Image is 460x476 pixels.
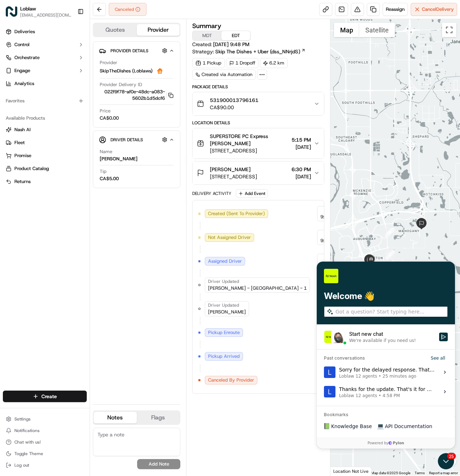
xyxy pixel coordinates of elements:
button: Settings [3,414,87,424]
a: Fleet [6,139,84,146]
span: SkipTheDishes (Loblaws) [100,68,153,74]
button: LoblawLoblaw[EMAIL_ADDRESS][DOMAIN_NAME] [3,3,75,20]
div: Location Not Live [330,467,372,476]
span: Canceled By Provider [208,377,254,383]
button: Add Event [236,189,268,198]
span: Not Assigned Driver [208,234,251,241]
a: Open this area in Google Maps (opens a new window) [332,466,356,476]
span: [STREET_ADDRESS] [210,147,289,154]
button: 022f9f78-af0e-48dc-a083-5602b1d5dcf6 [100,89,173,102]
span: Name [100,148,112,155]
div: Favorites [3,95,87,107]
span: Pickup Arrived [208,353,240,360]
a: Product Catalog [6,165,84,172]
span: Analytics [14,80,34,87]
img: Google [332,466,356,476]
a: Report a map error [429,471,458,475]
span: Create [41,393,57,400]
a: Terms (opens in new tab) [415,471,425,475]
button: [EMAIL_ADDRESS][DOMAIN_NAME] [20,12,72,18]
button: Returns [3,176,87,187]
span: Map data ©2025 Google [371,471,410,475]
span: Control [14,41,30,48]
span: 9:48 PM EDT [320,214,348,220]
span: Orchestrate [14,54,40,61]
span: Tip [100,168,107,175]
div: Delivery Activity [192,191,231,196]
span: Provider Details [111,48,148,54]
button: Promise [3,150,87,161]
span: Price [100,108,111,114]
span: 5:15 PM [292,136,311,143]
button: SUPERSTORE PC Express [PERSON_NAME][STREET_ADDRESS]5:15 PM[DATE] [193,128,324,159]
button: Notifications [3,426,87,436]
button: Fleet [3,137,87,148]
span: Driver Updated [208,279,239,284]
span: [DATE] [292,143,311,151]
h3: Summary [192,23,221,29]
a: Promise [6,152,84,159]
span: Nash AI [14,126,31,133]
div: Canceled [109,3,146,16]
span: CA$90.00 [210,104,258,111]
img: Loblaw [6,6,17,17]
span: Created (Sent To Provider) [208,210,265,217]
a: Created via Automation [192,70,256,80]
span: CA$0.00 [100,115,119,121]
span: Settings [14,416,31,422]
button: Quotes [94,24,137,36]
button: Reassign [383,3,408,16]
button: Show street map [334,23,359,37]
button: 531900013796161CA$90.00 [193,92,324,115]
span: Notifications [14,428,40,433]
button: EDT [221,31,250,40]
iframe: Customer support window [317,262,455,449]
button: Orchestrate [3,52,87,63]
span: [STREET_ADDRESS] [210,173,257,180]
button: Toggle Theme [3,449,87,459]
span: Driver Details [111,137,143,143]
span: 5:03 PM EDT [320,261,348,268]
button: Notes [94,412,137,423]
button: Driver Details [99,134,174,146]
span: Provider Delivery ID [100,81,142,88]
button: Loblaw [20,5,36,12]
button: MDT [193,31,221,40]
a: Nash AI [6,126,84,133]
button: Chat with us! [3,437,87,447]
div: 2 [385,250,395,259]
iframe: Open customer support [437,452,456,472]
span: Cancel Delivery [422,6,454,13]
span: Skip The Dishes + Uber (dss_NNrjdS) [215,48,300,55]
button: Provider Details [99,45,174,57]
div: 1 [385,228,394,237]
button: Flags [137,412,180,423]
div: 1 Dropoff [226,58,258,68]
button: CancelDelivery [411,3,457,16]
span: Toggle Theme [14,451,43,457]
a: Deliveries [3,26,87,37]
button: [PERSON_NAME][STREET_ADDRESS]6:30 PM[DATE] [193,161,324,184]
div: Package Details [192,84,324,90]
span: Returns [14,178,31,185]
a: Returns [6,178,84,185]
button: Toggle fullscreen view [442,23,456,37]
